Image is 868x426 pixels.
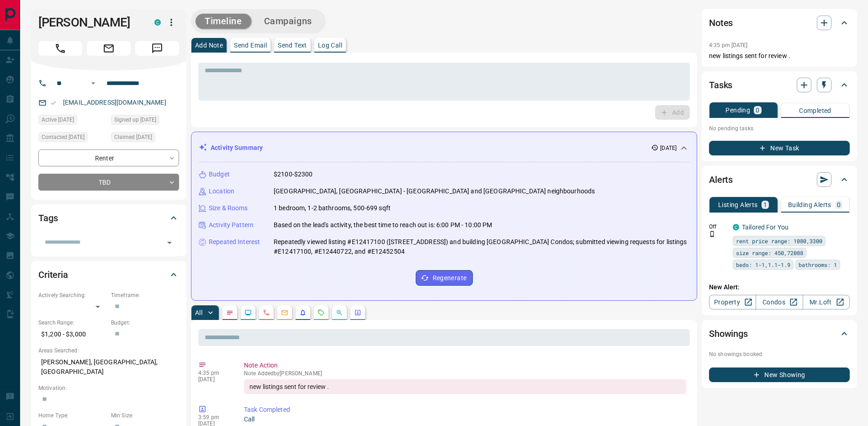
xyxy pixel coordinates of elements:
[114,133,152,142] span: Claimed [DATE]
[38,319,106,327] p: Search Range:
[38,207,179,229] div: Tags
[756,107,759,113] p: 0
[244,379,686,394] div: new listings sent for review .
[318,309,325,316] svg: Requests
[111,291,179,299] p: Timeframe:
[244,361,686,370] p: Note Action
[281,309,288,316] svg: Emails
[318,42,342,48] p: Log Call
[416,270,473,286] button: Regenerate
[111,115,179,128] div: Tue May 13 2025
[299,309,307,316] svg: Listing Alerts
[244,415,686,424] p: Call
[354,309,361,316] svg: Agent Actions
[718,202,758,208] p: Listing Alerts
[788,202,831,208] p: Building Alerts
[88,78,99,89] button: Open
[111,319,179,327] p: Budget:
[38,115,106,128] div: Thu Oct 09 2025
[111,411,179,420] p: Min Size:
[42,133,85,142] span: Contacted [DATE]
[274,203,391,213] p: 1 bedroom, 1-2 bathrooms, 500-699 sqft
[709,231,715,237] svg: Push Notification Only
[234,42,267,48] p: Send Email
[163,236,176,249] button: Open
[274,237,689,256] p: Repeatedly viewed listing #E12417100 ([STREET_ADDRESS]) and building [GEOGRAPHIC_DATA] Condos; su...
[199,139,689,156] div: Activity Summary[DATE]
[38,41,82,56] span: Call
[154,19,161,26] div: condos.ca
[38,327,106,342] p: $1,200 - $3,000
[709,42,748,48] p: 4:35 pm [DATE]
[709,122,850,135] p: No pending tasks
[38,211,58,225] h2: Tags
[135,41,179,56] span: Message
[660,144,677,152] p: [DATE]
[38,355,179,379] p: [PERSON_NAME], [GEOGRAPHIC_DATA], [GEOGRAPHIC_DATA]
[803,295,850,309] a: Mr.Loft
[209,237,260,247] p: Repeated Interest
[244,370,686,377] p: Note Added by [PERSON_NAME]
[209,186,234,196] p: Location
[799,260,837,269] span: bathrooms: 1
[274,220,492,230] p: Based on the lead's activity, the best time to reach out is: 6:00 PM - 10:00 PM
[709,350,850,358] p: No showings booked
[198,414,230,421] p: 3:59 pm
[38,346,179,355] p: Areas Searched:
[274,170,312,179] p: $2100-$2300
[255,14,321,29] button: Campaigns
[709,16,733,30] h2: Notes
[38,15,141,30] h1: [PERSON_NAME]
[38,264,179,286] div: Criteria
[38,291,106,299] p: Actively Searching:
[244,309,252,316] svg: Lead Browsing Activity
[50,100,57,106] svg: Email Valid
[736,260,790,269] span: beds: 1-1,1.1-1.9
[38,384,179,392] p: Motivation:
[63,99,166,106] a: [EMAIL_ADDRESS][DOMAIN_NAME]
[209,170,230,179] p: Budget
[709,78,732,92] h2: Tasks
[736,236,822,245] span: rent price range: 1080,3300
[709,323,850,345] div: Showings
[756,295,803,309] a: Condos
[709,169,850,191] div: Alerts
[709,12,850,34] div: Notes
[837,202,841,208] p: 0
[336,309,343,316] svg: Opportunities
[709,51,850,61] p: new listings sent for review .
[198,370,230,376] p: 4:35 pm
[38,132,106,145] div: Thu Oct 09 2025
[42,115,74,124] span: Active [DATE]
[38,411,106,420] p: Home Type:
[195,309,202,316] p: All
[244,405,686,415] p: Task Completed
[226,309,233,316] svg: Notes
[278,42,307,48] p: Send Text
[742,224,789,231] a: Tailored For You
[709,367,850,382] button: New Showing
[709,282,850,292] p: New Alert:
[736,248,803,257] span: size range: 450,72088
[196,14,251,29] button: Timeline
[763,202,767,208] p: 1
[733,224,739,230] div: condos.ca
[709,295,756,309] a: Property
[725,107,750,113] p: Pending
[38,267,68,282] h2: Criteria
[38,174,179,191] div: TBD
[211,143,263,153] p: Activity Summary
[709,326,748,341] h2: Showings
[111,132,179,145] div: Mon Jun 02 2025
[799,107,831,114] p: Completed
[198,376,230,383] p: [DATE]
[38,149,179,166] div: Renter
[709,141,850,155] button: New Task
[709,74,850,96] div: Tasks
[263,309,270,316] svg: Calls
[209,203,248,213] p: Size & Rooms
[274,186,595,196] p: [GEOGRAPHIC_DATA], [GEOGRAPHIC_DATA] - [GEOGRAPHIC_DATA] and [GEOGRAPHIC_DATA] neighbourhoods
[114,115,156,124] span: Signed up [DATE]
[709,223,727,231] p: Off
[195,42,223,48] p: Add Note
